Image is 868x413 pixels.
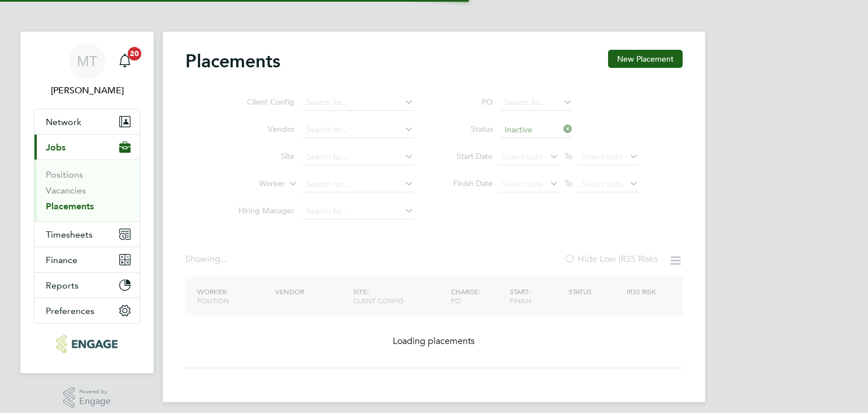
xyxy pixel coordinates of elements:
[114,43,136,79] a: 20
[20,32,154,373] nav: Main navigation
[46,255,77,265] span: Finance
[46,306,94,316] span: Preferences
[220,253,227,265] span: ...
[79,397,111,406] span: Engage
[46,280,79,291] span: Reports
[46,117,81,127] span: Network
[564,253,658,265] label: Hide Low IR35 Risks
[34,109,140,134] button: Network
[34,335,140,353] a: Go to home page
[46,169,83,180] a: Positions
[34,160,140,221] div: Jobs
[46,185,86,196] a: Vacancies
[46,201,94,212] a: Placements
[34,43,140,97] a: MT[PERSON_NAME]
[79,387,111,397] span: Powered by
[46,229,93,240] span: Timesheets
[77,54,97,68] span: MT
[608,50,683,68] button: New Placement
[34,222,140,247] button: Timesheets
[128,47,141,61] span: 20
[63,387,111,408] a: Powered byEngage
[57,335,117,353] img: acr-ltd-logo-retina.png
[46,142,66,153] span: Jobs
[34,247,140,272] button: Finance
[34,84,140,97] span: Martina Taylor
[34,135,140,160] button: Jobs
[185,50,280,72] h2: Placements
[185,253,229,265] div: Showing
[34,298,140,323] button: Preferences
[34,273,140,298] button: Reports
